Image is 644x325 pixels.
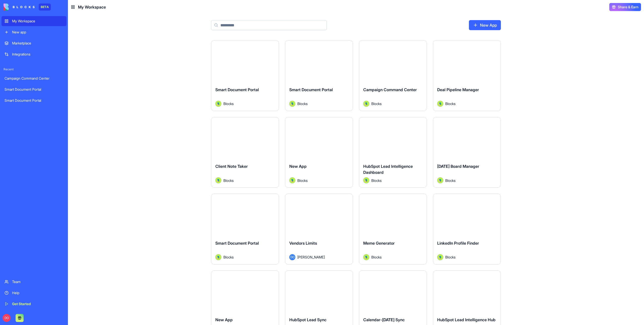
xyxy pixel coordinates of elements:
span: Blocks [445,101,456,106]
a: Smart Document PortalAvatarBlocks [285,40,353,111]
img: Avatar [215,101,221,107]
a: Smart Document PortalAvatarBlocks [211,40,279,111]
img: Avatar [215,254,221,260]
a: Vendors LimitsDO[PERSON_NAME] [285,194,353,264]
a: Campaign Command CenterAvatarBlocks [359,40,427,111]
a: New App [469,20,501,30]
span: Vendors Limits [289,241,317,246]
img: logo [4,4,35,11]
a: Smart Document Portal [2,95,66,105]
a: Smart Document Portal [2,84,66,94]
span: Blocks [297,101,308,106]
a: My Workspace [2,16,66,26]
a: New app [2,27,66,37]
a: Meme GeneratorAvatarBlocks [359,194,427,264]
span: Recent [2,67,66,71]
img: Avatar [363,101,369,107]
span: Blocks [223,254,234,260]
span: Blocks [297,178,308,183]
a: New AppAvatarBlocks [285,117,353,188]
span: Campaign Command Center [363,87,417,92]
span: HubSpot Lead Intelligence Hub [437,317,496,322]
a: HubSpot Lead Intelligence DashboardAvatarBlocks [359,117,427,188]
span: Blocks [445,254,456,260]
span: Meme Generator [363,241,395,246]
div: Integrations [12,52,63,57]
span: Smart Document Portal [215,241,259,246]
span: New App [215,317,233,322]
img: Avatar [363,177,369,183]
span: DO [3,314,11,322]
img: Avatar [437,177,443,183]
div: Marketplace [12,41,63,46]
span: LinkedIn Profile Finder [437,241,479,246]
img: Avatar [289,101,295,107]
a: Get Started [2,299,66,309]
span: Deal Pipeline Manager [437,87,479,92]
span: Calendar-[DATE] Sync [363,317,405,322]
a: LinkedIn Profile FinderAvatarBlocks [433,194,501,264]
span: Smart Document Portal [289,87,333,92]
span: HubSpot Lead Intelligence Dashboard [363,164,413,175]
span: Share & Earn [618,5,638,10]
span: HubSpot Lead Sync [289,317,327,322]
a: Deal Pipeline ManagerAvatarBlocks [433,40,501,111]
span: [DATE] Board Manager [437,164,479,169]
img: Avatar [363,254,369,260]
span: [PERSON_NAME] [297,254,325,260]
div: My Workspace [12,19,63,24]
span: Smart Document Portal [215,87,259,92]
span: Blocks [223,178,234,183]
a: Smart Document PortalAvatarBlocks [211,194,279,264]
a: Integrations [2,49,66,59]
div: Campaign Command Center [5,76,63,81]
span: DO [289,254,295,260]
div: Get Started [12,301,63,306]
div: Team [12,279,63,284]
a: [DATE] Board ManagerAvatarBlocks [433,117,501,188]
span: Client Note Taker [215,164,248,169]
a: Team [2,277,66,287]
div: Help [12,290,63,295]
span: Blocks [371,101,382,106]
a: Client Note TakerAvatarBlocks [211,117,279,188]
span: New App [289,164,307,169]
div: BETA [39,4,51,11]
img: Avatar [437,254,443,260]
button: Share & Earn [609,3,641,11]
img: Avatar [437,101,443,107]
img: Avatar [289,177,295,183]
img: Avatar [215,177,221,183]
a: BETA [4,4,51,11]
span: My Workspace [78,4,106,10]
span: Blocks [223,101,234,106]
a: Campaign Command Center [2,73,66,83]
a: Marketplace [2,38,66,48]
span: Blocks [371,178,382,183]
span: Blocks [445,178,456,183]
div: New app [12,30,63,35]
span: Blocks [371,254,382,260]
div: Smart Document Portal [5,87,63,92]
a: Help [2,288,66,298]
div: Smart Document Portal [5,98,63,103]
